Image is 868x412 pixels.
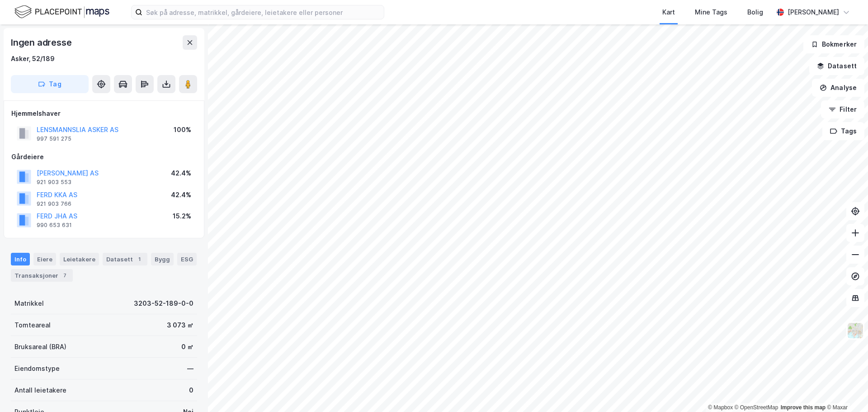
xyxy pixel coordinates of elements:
div: 7 [60,271,69,280]
input: Søk på adresse, matrikkel, gårdeiere, leietakere eller personer [142,5,384,19]
div: Hjemmelshaver [11,108,197,119]
div: Asker, 52/189 [11,53,55,64]
div: Transaksjoner [11,269,73,282]
div: Leietakere [60,253,99,265]
button: Tags [822,122,864,140]
a: Mapbox [708,404,733,411]
div: Ingen adresse [11,35,73,50]
div: Antall leietakere [14,385,66,396]
div: 42.4% [171,168,191,179]
div: 42.4% [171,189,191,200]
div: 100% [174,124,191,135]
button: Bokmerker [803,35,864,53]
div: 0 ㎡ [181,341,193,352]
div: Info [11,253,30,265]
iframe: Chat Widget [823,369,868,412]
div: 3203-52-189-0-0 [134,298,193,309]
a: Improve this map [781,404,826,411]
div: Tomteareal [14,320,51,331]
div: ESG [177,253,197,265]
button: Datasett [809,57,864,75]
img: Z [847,322,864,339]
div: 990 653 631 [37,222,72,229]
div: Mine Tags [695,7,727,18]
div: 921 903 553 [37,179,71,186]
div: Eiere [33,253,56,265]
button: Tag [11,75,89,93]
div: 3 073 ㎡ [167,320,193,331]
div: Bygg [151,253,174,265]
div: Gårdeiere [11,152,197,162]
div: — [187,363,193,374]
img: logo.f888ab2527a4732fd821a326f86c7f29.svg [14,4,109,20]
button: Filter [821,100,864,118]
div: Kart [662,7,675,18]
a: OpenStreetMap [735,404,778,411]
div: 921 903 766 [37,200,71,208]
div: 15.2% [173,211,191,222]
div: Matrikkel [14,298,44,309]
div: Datasett [103,253,147,265]
div: 0 [189,385,193,396]
button: Analyse [812,79,864,97]
div: 1 [135,255,144,264]
div: Bruksareal (BRA) [14,341,66,352]
div: Bolig [747,7,763,18]
div: Eiendomstype [14,363,60,374]
div: 997 591 275 [37,135,71,142]
div: [PERSON_NAME] [788,7,839,18]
